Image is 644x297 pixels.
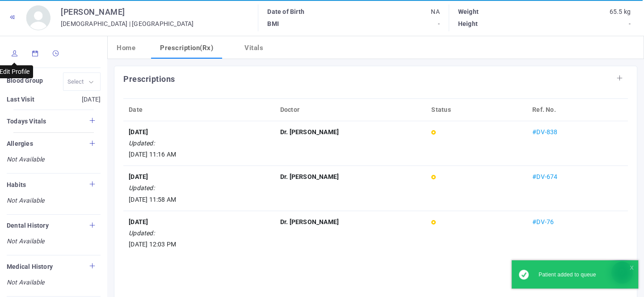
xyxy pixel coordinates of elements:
[7,222,49,229] b: Dental History
[267,20,279,27] b: BMI
[354,18,440,30] p: -
[7,96,34,103] b: Last Visit
[244,43,263,53] h5: Vitals
[7,118,46,125] b: Todays Vitals
[129,128,148,136] b: [DATE]
[280,173,339,180] b: Dr. [PERSON_NAME]
[123,211,275,255] td: [DATE] 12:03 PM
[280,128,339,136] b: Dr. [PERSON_NAME]
[129,229,155,237] em: Updated:
[67,76,85,87] input: Select
[54,93,101,106] p: [DATE]
[7,140,33,147] b: Allergies
[539,272,596,278] span: Patient added to queue
[7,237,101,246] i: Not Available
[7,278,101,287] i: Not Available
[123,166,275,211] td: [DATE] 11:58 AM
[267,8,304,15] b: Date of Birth
[129,140,155,147] em: Updated:
[129,173,148,180] b: [DATE]
[532,171,623,182] div: #DV-674
[544,6,631,18] p: 65.5 kg
[426,98,527,121] th: Status
[117,43,135,53] h5: Home
[7,77,43,84] b: Blood Group
[123,98,275,121] th: Date
[458,20,478,27] b: Height
[7,196,101,205] i: Not Available
[354,6,440,18] p: NA
[123,121,275,166] td: [DATE] 11:16 AM
[7,181,26,188] b: Habits
[129,184,155,191] em: Updated:
[7,263,53,270] b: Medical History
[527,98,628,121] th: Ref. No.
[61,6,194,18] h4: [PERSON_NAME]
[160,43,213,53] h5: Prescription(Rx)
[532,216,623,228] div: #DV-76
[532,127,623,138] div: #DV-838
[458,8,479,15] b: Weight
[280,218,339,225] b: Dr. [PERSON_NAME]
[123,74,175,84] b: Prescriptions
[61,18,194,30] p: [DEMOGRAPHIC_DATA] | [GEOGRAPHIC_DATA]
[7,155,101,164] i: Not Available
[544,18,631,30] p: -
[275,98,426,121] th: Doctor
[129,218,148,225] b: [DATE]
